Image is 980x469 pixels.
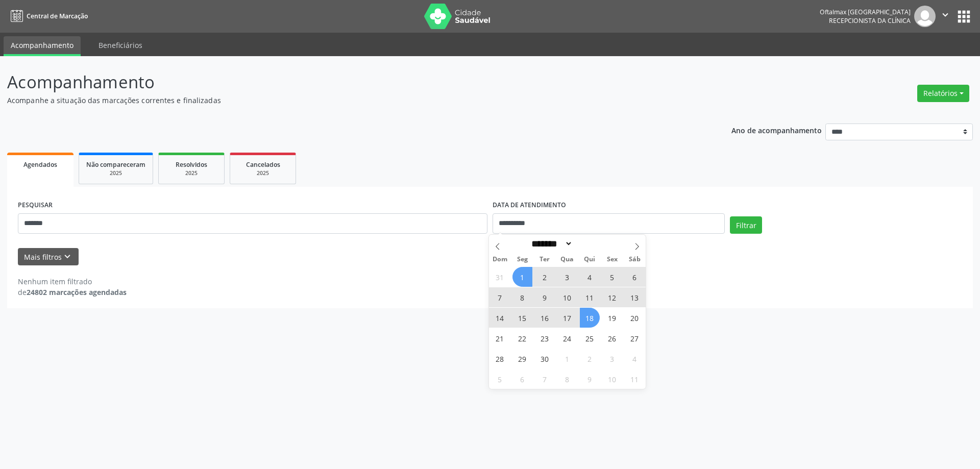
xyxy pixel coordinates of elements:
[535,369,555,389] span: Outubro 7, 2025
[602,267,622,287] span: Setembro 5, 2025
[62,251,73,262] i: keyboard_arrow_down
[91,36,150,54] a: Beneficiários
[940,9,951,20] i: 
[557,308,577,328] span: Setembro 17, 2025
[511,256,533,263] span: Seg
[602,308,622,328] span: Setembro 19, 2025
[602,287,622,307] span: Setembro 12, 2025
[86,160,145,169] span: Não compareceram
[556,256,578,263] span: Qua
[580,267,600,287] span: Setembro 4, 2025
[625,287,645,307] span: Setembro 13, 2025
[917,85,969,102] button: Relatórios
[557,349,577,368] span: Outubro 1, 2025
[512,287,532,307] span: Setembro 8, 2025
[625,267,645,287] span: Setembro 6, 2025
[625,349,645,368] span: Outubro 4, 2025
[936,6,955,27] button: 
[490,287,510,307] span: Setembro 7, 2025
[557,267,577,287] span: Setembro 3, 2025
[533,256,556,263] span: Ter
[535,308,555,328] span: Setembro 16, 2025
[27,287,127,297] strong: 24802 marcações agendadas
[625,369,645,389] span: Outubro 11, 2025
[602,349,622,368] span: Outubro 3, 2025
[580,308,600,328] span: Setembro 18, 2025
[731,124,822,136] p: Ano de acompanhamento
[27,12,88,20] span: Central de Marcação
[573,238,606,249] input: Year
[4,36,81,56] a: Acompanhamento
[18,248,79,266] button: Mais filtroskeyboard_arrow_down
[490,328,510,348] span: Setembro 21, 2025
[535,287,555,307] span: Setembro 9, 2025
[18,198,53,213] label: PESQUISAR
[535,349,555,368] span: Setembro 30, 2025
[489,256,511,263] span: Dom
[955,8,973,26] button: apps
[237,169,288,177] div: 2025
[512,328,532,348] span: Setembro 22, 2025
[580,369,600,389] span: Outubro 9, 2025
[535,267,555,287] span: Setembro 2, 2025
[7,8,88,24] a: Central de Marcação
[820,8,911,16] div: Oftalmax [GEOGRAPHIC_DATA]
[512,308,532,328] span: Setembro 15, 2025
[490,308,510,328] span: Setembro 14, 2025
[512,267,532,287] span: Setembro 1, 2025
[602,369,622,389] span: Outubro 10, 2025
[7,69,683,95] p: Acompanhamento
[490,349,510,368] span: Setembro 28, 2025
[625,328,645,348] span: Setembro 27, 2025
[580,328,600,348] span: Setembro 25, 2025
[557,369,577,389] span: Outubro 8, 2025
[493,198,566,213] label: DATA DE ATENDIMENTO
[166,169,217,177] div: 2025
[557,328,577,348] span: Setembro 24, 2025
[18,287,127,298] div: de
[623,256,646,263] span: Sáb
[602,328,622,348] span: Setembro 26, 2025
[18,276,127,287] div: Nenhum item filtrado
[625,308,645,328] span: Setembro 20, 2025
[557,287,577,307] span: Setembro 10, 2025
[7,95,683,106] p: Acompanhe a situação das marcações correntes e finalizadas
[730,216,762,234] button: Filtrar
[23,160,57,169] span: Agendados
[490,267,510,287] span: Agosto 31, 2025
[535,328,555,348] span: Setembro 23, 2025
[86,169,145,177] div: 2025
[512,349,532,368] span: Setembro 29, 2025
[914,6,936,27] img: img
[580,349,600,368] span: Outubro 2, 2025
[601,256,623,263] span: Sex
[490,369,510,389] span: Outubro 5, 2025
[829,16,911,25] span: Recepcionista da clínica
[528,238,573,249] select: Month
[246,160,280,169] span: Cancelados
[578,256,601,263] span: Qui
[512,369,532,389] span: Outubro 6, 2025
[176,160,207,169] span: Resolvidos
[580,287,600,307] span: Setembro 11, 2025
